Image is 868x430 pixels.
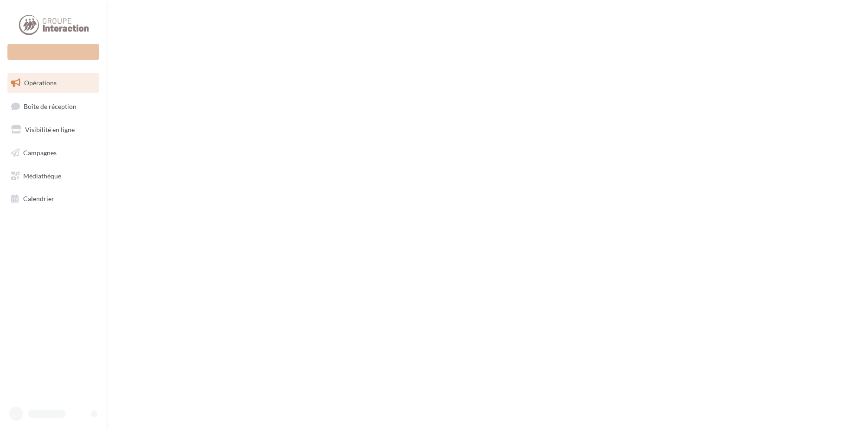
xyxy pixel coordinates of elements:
[24,79,57,87] span: Opérations
[25,126,75,133] span: Visibilité en ligne
[23,195,54,202] span: Calendrier
[6,143,101,163] a: Campagnes
[24,102,77,110] span: Boîte de réception
[7,44,99,60] div: Nouvelle campagne
[6,166,101,186] a: Médiathèque
[6,189,101,209] a: Calendrier
[23,171,61,179] span: Médiathèque
[23,149,57,157] span: Campagnes
[6,96,101,116] a: Boîte de réception
[6,120,101,139] a: Visibilité en ligne
[6,73,101,93] a: Opérations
